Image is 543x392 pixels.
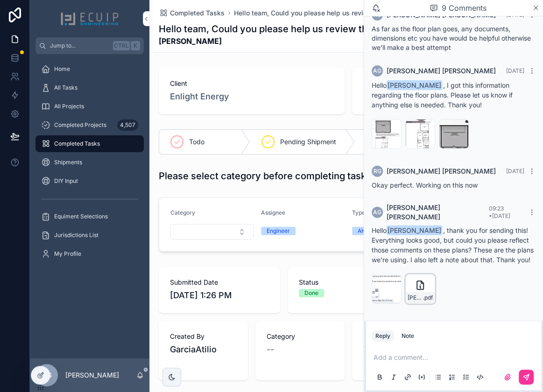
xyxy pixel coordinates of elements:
img: App logo [60,11,119,26]
div: Engineer [267,227,290,235]
span: As far as the floor plan goes, any documents, dimensions etc you have would be helpful otherwise ... [372,25,531,51]
a: All Projects [35,98,144,115]
a: My Profile [35,245,144,262]
span: Status [299,278,398,287]
span: Pending Shipment [280,137,336,147]
span: [PERSON_NAME] [PERSON_NAME] [387,203,489,222]
div: AHJ Comments [358,227,399,235]
span: Assignee [261,209,285,216]
a: Completed Projects4,507 [35,117,144,133]
span: Category [170,209,195,216]
span: [PERSON_NAME] [PERSON_NAME] [387,66,496,76]
h1: Hello team, Could you please help us review the comments below that we rece [159,22,467,35]
p: Hello , thank you for sending this! Everything looks good, but could you please reflect those com... [372,225,536,265]
span: Todo [189,137,205,147]
a: Hello team, Could you please help us review the comments below that we rece [234,8,480,18]
span: 09:23 • [DATE] [489,205,510,219]
button: Jump to...CtrlK [35,37,144,54]
span: Completed Tasks [54,140,100,147]
span: Jurisdictions List [54,231,99,239]
span: Submitted Date [170,278,269,287]
a: DIY Input [35,173,144,189]
span: Created By [170,332,237,341]
span: Project [363,79,527,88]
span: Client [170,79,333,88]
a: Home [35,61,144,77]
strong: [PERSON_NAME] [159,35,467,47]
span: [DATE] 1:26 PM [170,289,269,302]
a: All Tasks [35,79,144,96]
span: GarciaAtilio [170,343,237,356]
span: -- [267,343,274,356]
button: Note [398,330,418,342]
span: AG [373,209,381,216]
span: Completed Projects [54,121,106,129]
span: .pdf [423,294,433,301]
span: 9 Comments [442,2,487,14]
button: Select Button [170,224,254,240]
span: Ctrl [113,41,130,50]
span: All Projects [54,103,84,110]
span: Equiment Selections [54,213,108,220]
a: [PERSON_NAME] [363,90,434,103]
span: RG [374,168,381,175]
div: scrollable content [30,54,149,274]
p: Hello , I got this information regarding the floor plans. Please let us know if anything else is ... [372,80,536,110]
span: [PERSON_NAME] [PERSON_NAME] [387,167,496,176]
div: Done [304,289,318,297]
span: Home [54,65,70,73]
div: Note [402,332,414,340]
a: Completed Tasks [35,135,144,152]
span: Completed Tasks [170,8,225,18]
p: [PERSON_NAME] [65,371,119,380]
span: My Profile [54,250,81,258]
span: AG [373,67,381,75]
span: [DATE] [506,168,524,175]
span: DIY Input [54,177,78,185]
span: K [132,42,139,49]
span: [PERSON_NAME]---Battery-Plans-Rev-B-(1) [408,294,423,301]
span: [DATE] [506,67,524,74]
span: Jump to... [50,42,109,49]
span: [PERSON_NAME] [387,225,442,235]
span: Shipments [54,159,82,166]
span: Okay perfect. Working on this now [372,181,478,189]
span: All Tasks [54,84,78,91]
span: [PERSON_NAME] [387,80,442,90]
span: Together - Digital [363,343,430,369]
a: Shipments [35,154,144,171]
div: 4,507 [117,119,138,131]
a: Jurisdictions List [35,227,144,244]
span: Type [352,209,365,216]
button: Reply [372,330,394,342]
span: Delivery Preference Rollup (from Design projects) [363,332,430,341]
span: Category [267,332,333,341]
a: Completed Tasks [159,8,225,18]
a: Equiment Selections [35,208,144,225]
a: Enlight Energy [170,90,229,103]
h1: Please select category before completing task. [159,169,369,182]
